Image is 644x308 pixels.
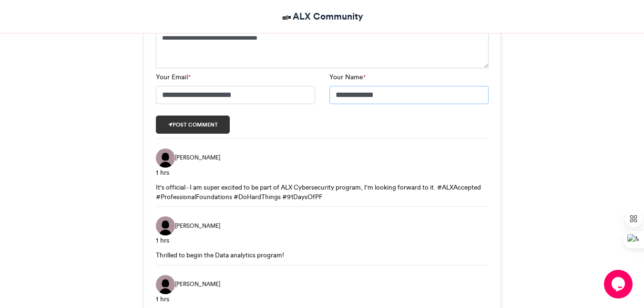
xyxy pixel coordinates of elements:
a: ALX Community [281,10,363,23]
span: [PERSON_NAME] [175,153,220,162]
label: Your Name [329,72,366,82]
img: ALX Community [281,11,293,23]
button: Post comment [156,116,230,134]
img: Martins [156,216,175,235]
div: It's official - I am super excited to be part of ALX Cybersecurity program, I'm looking forward t... [156,182,489,202]
span: [PERSON_NAME] [175,280,220,288]
span: [PERSON_NAME] [175,222,220,230]
div: 1 hrs [156,235,489,245]
div: 1 hrs [156,168,489,178]
div: Thrilled to begin the Data analytics program! [156,250,489,260]
img: Elah [156,149,175,168]
label: Your Email [156,72,191,82]
div: 1 hrs [156,294,489,304]
iframe: chat widget [604,270,634,298]
img: mona [156,275,175,294]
